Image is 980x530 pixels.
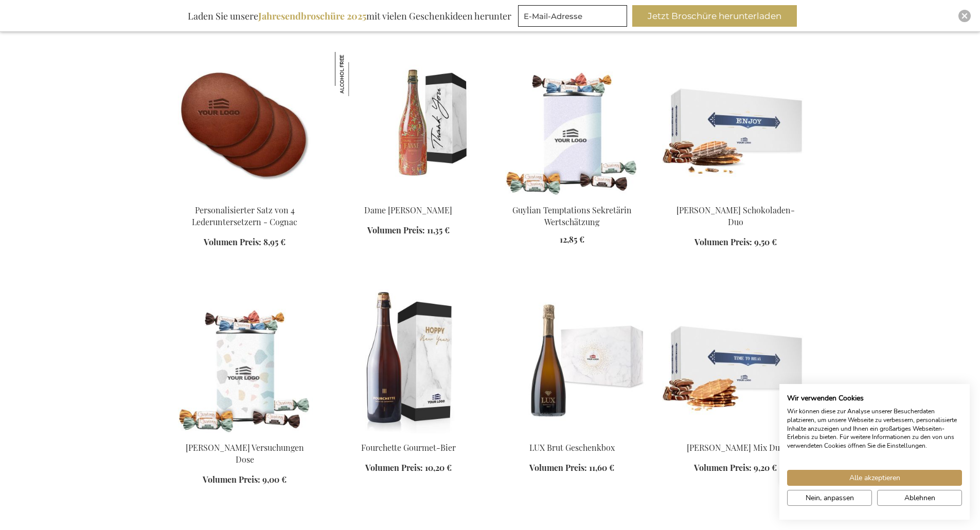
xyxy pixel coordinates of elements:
a: LUX Brut Geschenkbox [529,442,615,453]
span: Nein, anpassen [806,492,854,503]
span: Volumen Preis: [529,462,587,473]
img: Personalisierter Satz von 4 Lederuntersetzern - Cognac [171,52,318,196]
span: 10,20 € [425,462,452,473]
img: Dame Jeanne Biermocktail [335,52,379,96]
img: Close [961,13,968,19]
a: Volumen Preis: 8,95 € [204,236,286,248]
span: Alle akzeptieren [849,472,900,483]
a: Fourchette Gourmet-Bier [361,442,456,453]
a: Volumen Preis: 9,20 € [694,462,777,474]
div: Close [958,10,971,22]
form: marketing offers and promotions [518,5,630,30]
a: Guylian Versuchungen Dose [171,429,318,439]
a: [PERSON_NAME] Mix Duo [687,442,785,453]
span: Volumen Preis: [694,462,752,473]
a: Personalisierter Satz von 4 Lederuntersetzern - Cognac [171,192,318,202]
img: Guylian Temptations Secretary's Appreciation [498,52,646,196]
button: Alle verweigern cookies [877,490,962,506]
div: Laden Sie unsere mit vielen Geschenkideen herunter [183,5,516,27]
a: [PERSON_NAME] Versuchungen Dose [186,442,304,465]
a: Jules Destrooper Mix Duo [662,429,809,439]
span: Volumen Preis: [365,462,423,473]
a: Fourchette beer 75 cl [335,429,482,439]
img: Dame Jeanne Biermocktail [335,52,482,196]
span: Volumen Preis: [203,474,260,485]
a: Dame Jeanne Biermocktail Dame Jeanne Biermocktail [335,192,482,202]
a: Volumen Preis: 10,20 € [365,462,452,474]
span: Ablehnen [904,492,935,503]
a: Personalisierter Satz von 4 Lederuntersetzern - Cognac [192,205,297,227]
button: Jetzt Broschüre herunterladen [632,5,797,27]
span: Volumen Preis: [367,225,425,235]
a: Volumen Preis: 11,60 € [529,462,614,474]
img: Jules Destrooper Mix Duo [662,289,809,433]
a: Jules Destrooper Chocolate Duo [662,192,809,202]
span: Volumen Preis: [204,236,261,247]
a: Lux Sparkling Wine [498,429,646,439]
span: 11,35 € [427,225,450,235]
a: [PERSON_NAME] Schokoladen-Duo [676,205,795,227]
h2: Wir verwenden Cookies [787,394,962,403]
a: Volumen Preis: 11,35 € [367,225,450,236]
a: Volumen Preis: 9,50 € [694,236,777,248]
a: Guylian Temptations Secretary's Appreciation [498,192,646,202]
input: E-Mail-Adresse [518,5,627,27]
button: cookie Einstellungen anpassen [787,490,872,506]
img: Guylian Versuchungen Dose [171,289,318,433]
span: 12,85 € [560,234,584,245]
span: 9,50 € [754,236,777,247]
p: Wir können diese zur Analyse unserer Besucherdaten platzieren, um unsere Webseite zu verbessern, ... [787,407,962,450]
span: 9,00 € [262,474,287,485]
a: Guylian Temptations Sekretärin Wertschätzung [512,205,632,227]
b: Jahresendbroschüre 2025 [258,10,366,22]
img: Fourchette beer 75 cl [335,289,482,433]
span: Volumen Preis: [694,236,752,247]
span: 9,20 € [754,462,777,473]
span: 11,60 € [589,462,614,473]
span: 8,95 € [263,236,286,247]
a: Dame [PERSON_NAME] [364,205,452,215]
button: Akzeptieren Sie alle cookies [787,470,962,486]
img: Lux Sparkling Wine [498,289,646,433]
img: Jules Destrooper Chocolate Duo [662,52,809,196]
a: Volumen Preis: 9,00 € [203,474,287,486]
